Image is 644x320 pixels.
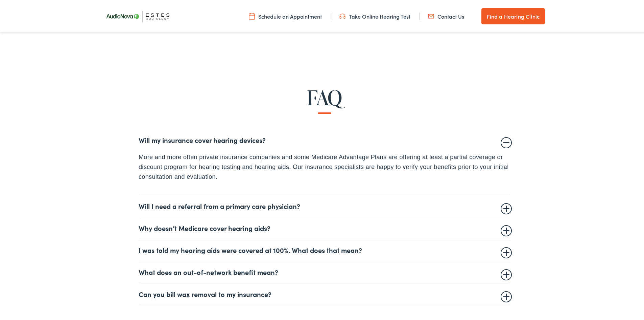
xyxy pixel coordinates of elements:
img: utility icon [428,11,434,19]
summary: What does an out-of-network benefit mean? [139,266,510,275]
img: utility icon [249,11,255,19]
summary: I was told my hearing aids were covered at 100%. What does that mean? [139,244,510,253]
p: More and more often private insurance companies and some Medicare Advantage Plans are offering at... [139,151,510,180]
a: Take Online Hearing Test [339,11,410,19]
summary: Why doesn’t Medicare cover hearing aids? [139,222,510,231]
summary: Will I need a referral from a primary care physician? [139,200,510,209]
img: utility icon [339,11,345,19]
summary: Will my insurance cover hearing devices? [139,134,510,143]
summary: Can you bill wax removal to my insurance? [139,289,510,297]
a: Schedule an Appointment [249,11,322,19]
a: Find a Hearing Clinic [481,7,545,23]
h2: FAQ [26,85,623,107]
a: Contact Us [428,11,464,19]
